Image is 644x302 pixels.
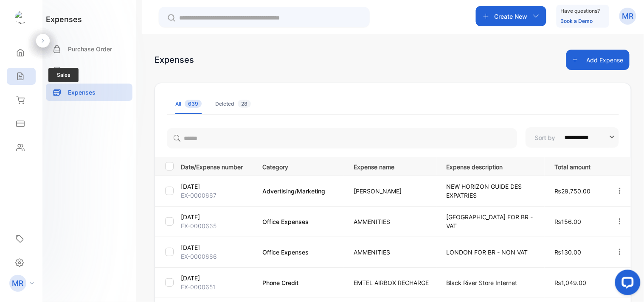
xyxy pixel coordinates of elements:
[15,11,28,24] img: logo
[555,279,587,286] span: ₨1,049.00
[215,100,251,108] div: Deleted
[354,161,429,171] p: Expense name
[354,187,429,196] p: [PERSON_NAME]
[262,248,336,257] p: Office Expenses
[526,127,619,148] button: Sort by
[181,191,252,200] p: EX-0000667
[175,100,202,108] div: All
[46,62,132,79] a: Bills
[262,161,336,171] p: Category
[622,11,634,22] p: MR
[555,249,582,256] span: ₨130.00
[68,88,96,97] p: Expenses
[68,66,79,75] p: Bills
[181,221,252,230] p: EX-0000665
[181,252,252,261] p: EX-0000666
[447,278,537,287] p: Black River Store Internet
[354,217,429,226] p: AMMENITIES
[561,18,593,24] a: Book a Demo
[181,161,252,171] p: Date/Expense number
[495,12,528,21] p: Create New
[262,187,336,196] p: Advertising/Marketing
[46,84,132,101] a: Expenses
[555,161,598,171] p: Total amount
[181,243,252,252] p: [DATE]
[181,274,252,282] p: [DATE]
[46,14,82,25] h1: expenses
[46,40,132,58] a: Purchase Order
[447,248,537,257] p: LONDON FOR BR - NON VAT
[354,248,429,257] p: AMMENITIES
[447,182,537,200] p: NEW HORIZON GUIDE DES EXPATRIES
[181,282,252,291] p: EX-0000651
[561,7,600,15] p: Have questions?
[447,213,537,230] p: [GEOGRAPHIC_DATA] FOR BR - VAT
[354,278,429,287] p: EMTEL AIRBOX RECHARGE
[608,266,644,302] iframe: LiveChat chat widget
[262,217,336,226] p: Office Expenses
[48,68,79,82] span: Sales
[181,182,252,191] p: [DATE]
[181,213,252,221] p: [DATE]
[566,50,630,70] button: Add Expense
[619,6,636,26] button: MR
[238,100,251,108] span: 28
[447,161,537,171] p: Expense description
[535,133,555,142] p: Sort by
[155,53,194,66] div: Expenses
[12,278,24,289] p: MR
[262,278,336,287] p: Phone Credit
[555,187,591,195] span: ₨29,750.00
[68,45,112,53] p: Purchase Order
[476,6,546,26] button: Create New
[185,100,202,108] span: 639
[555,218,582,225] span: ₨156.00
